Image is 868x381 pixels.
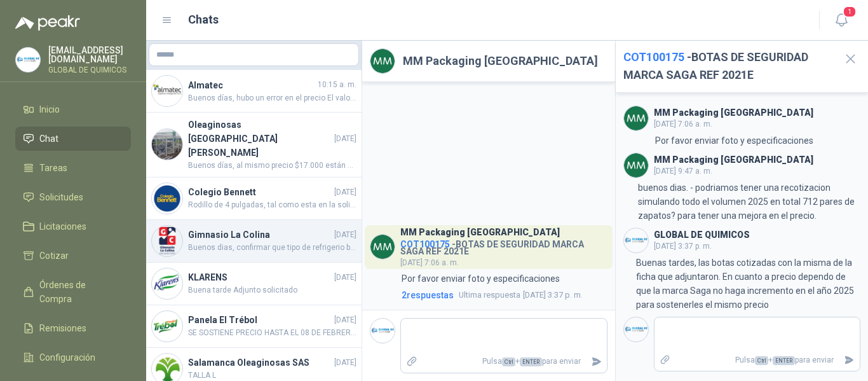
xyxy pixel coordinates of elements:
h4: Panela El Trébol [188,313,332,327]
button: Enviar [586,350,607,373]
a: Company LogoAlmatec10:15 a. m.Buenos días, hubo un error en el precio El valor del Par es de $45.... [146,70,362,113]
h4: Salamanca Oleaginosas SAS [188,356,332,370]
img: Company Logo [624,153,648,177]
span: Ultima respuesta [459,289,520,301]
a: Company LogoGimnasio La Colina[DATE]Buenos dias, confirmar que tipo de refrigerio buscan? fecha? ... [146,220,362,263]
h4: - BOTAS DE SEGURIDAD MARCA SAGA REF 2021E [400,236,607,255]
img: Company Logo [152,268,182,299]
span: 10:15 a. m. [318,79,356,91]
p: GLOBAL DE QUIMICOS [48,66,131,74]
h3: GLOBAL DE QUIMICOS [654,232,750,239]
p: Pulsa + para enviar [423,350,586,373]
button: Enviar [839,349,860,371]
span: Solicitudes [39,190,83,204]
span: [DATE] 3:37 p. m. [459,289,583,301]
span: [DATE] [334,186,356,198]
span: ENTER [520,357,542,366]
span: COT100175 [400,239,450,249]
span: 2 respuesta s [402,288,454,302]
span: Buenos dias, confirmar que tipo de refrigerio buscan? fecha? y presupuesto? [188,242,356,254]
img: Company Logo [152,311,182,342]
span: Rodillo de 4 pulgadas, tal como esta en la solicitud [188,199,356,211]
p: Por favor enviar foto y especificaciones [655,134,813,148]
span: COT100175 [623,50,684,64]
img: Company Logo [370,319,395,343]
a: Remisiones [15,316,131,340]
a: 2respuestasUltima respuesta[DATE] 3:37 p. m. [399,288,607,302]
h3: MM Packaging [GEOGRAPHIC_DATA] [654,109,813,116]
img: Company Logo [370,49,395,73]
h3: MM Packaging [GEOGRAPHIC_DATA] [400,229,560,236]
span: [DATE] 7:06 a. m. [400,258,459,267]
a: Solicitudes [15,185,131,209]
p: Buenas tardes, las botas cotizadas con la misma de la ficha que adjuntaron. En cuanto a precio de... [636,256,860,312]
h3: MM Packaging [GEOGRAPHIC_DATA] [654,156,813,163]
img: Company Logo [370,235,395,259]
p: buenos dias. - podriamos tener una recotizacion simulando todo el volumen 2025 en total 712 pares... [638,181,860,223]
p: Por favor enviar foto y especificaciones [402,272,560,286]
h2: - BOTAS DE SEGURIDAD MARCA SAGA REF 2021E [623,48,833,85]
span: Buena tarde Adjunto solicitado [188,284,356,296]
label: Adjuntar archivos [654,349,676,371]
h4: Gimnasio La Colina [188,228,332,242]
span: Buenos días, hubo un error en el precio El valor del Par es de $45.000 Se cotizó por unidad [188,92,356,104]
span: [DATE] [334,357,356,369]
span: Chat [39,132,58,146]
span: Ctrl [502,357,515,366]
a: Company LogoColegio Bennett[DATE]Rodillo de 4 pulgadas, tal como esta en la solicitud [146,177,362,220]
a: Cotizar [15,244,131,268]
a: Company LogoOleaginosas [GEOGRAPHIC_DATA][PERSON_NAME][DATE]Buenos días, al mismo precio $17.000 ... [146,113,362,177]
span: [DATE] [334,314,356,326]
span: Cotizar [39,249,69,263]
span: Tareas [39,161,67,175]
span: [DATE] [334,229,356,241]
h4: Colegio Bennett [188,185,332,199]
h4: Oleaginosas [GEOGRAPHIC_DATA][PERSON_NAME] [188,118,332,160]
span: 1 [843,6,857,18]
h4: Almatec [188,78,315,92]
img: Company Logo [152,226,182,256]
img: Company Logo [624,228,648,253]
span: [DATE] 9:47 a. m. [654,167,712,176]
span: Configuración [39,350,95,364]
a: Company LogoPanela El Trébol[DATE]SE SOSTIENE PRECIO HASTA EL 08 DE FEBRERO POR INCREMENTO DE PIN... [146,305,362,348]
span: [DATE] [334,133,356,145]
span: Buenos días, al mismo precio $17.000 están para entrega inmediata la cantidad solicitada [188,160,356,172]
span: [DATE] 7:06 a. m. [654,120,712,128]
img: Company Logo [152,76,182,106]
span: Inicio [39,102,60,116]
h4: KLARENS [188,270,332,284]
img: Company Logo [152,129,182,160]
span: ENTER [773,356,795,365]
span: Ctrl [755,356,768,365]
a: Licitaciones [15,214,131,239]
img: Company Logo [152,183,182,214]
span: Órdenes de Compra [39,278,119,306]
img: Company Logo [624,106,648,130]
img: Company Logo [16,48,40,72]
span: Licitaciones [39,219,86,233]
p: Pulsa + para enviar [675,349,839,371]
a: Company LogoKLARENS[DATE]Buena tarde Adjunto solicitado [146,263,362,305]
a: Inicio [15,97,131,121]
h1: Chats [188,11,219,29]
a: Tareas [15,156,131,180]
span: SE SOSTIENE PRECIO HASTA EL 08 DE FEBRERO POR INCREMENTO DE PINTUCO [188,327,356,339]
a: Chat [15,127,131,151]
label: Adjuntar archivos [401,350,423,373]
span: Remisiones [39,321,86,335]
img: Company Logo [624,317,648,342]
p: [EMAIL_ADDRESS][DOMAIN_NAME] [48,46,131,64]
button: 1 [830,9,853,32]
h2: MM Packaging [GEOGRAPHIC_DATA] [403,52,598,70]
span: [DATE] 3:37 p. m. [654,242,712,251]
a: Configuración [15,345,131,370]
span: [DATE] [334,272,356,284]
img: Logo peakr [15,15,80,31]
a: Órdenes de Compra [15,273,131,311]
